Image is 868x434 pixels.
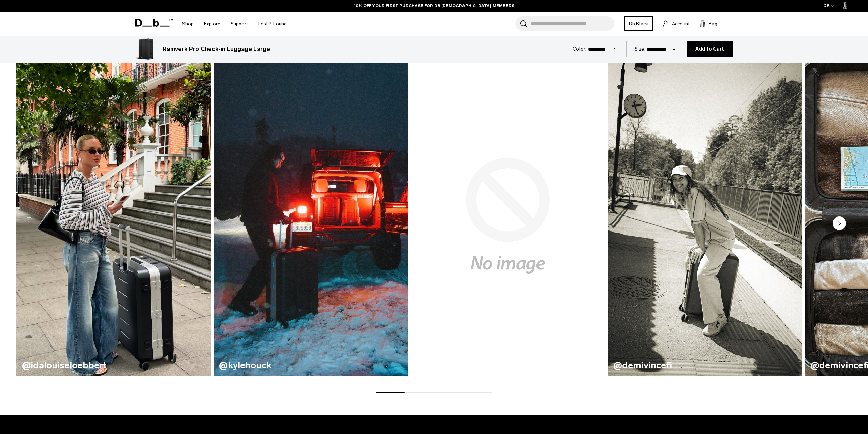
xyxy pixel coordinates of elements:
[687,41,733,57] button: Add to Cart
[672,20,690,27] span: Account
[219,361,402,371] h3: @kylehouck
[182,12,194,36] a: Shop
[608,55,802,376] div: 4 / 7
[635,45,645,53] label: Size:
[624,16,653,31] a: Db Black
[22,361,205,371] h3: @idalouiseloebbert
[135,38,157,60] img: Ramverk Pro Check-in Luggage Large Black Out
[204,12,220,36] a: Explore
[833,216,846,232] button: Next slide
[695,46,724,52] span: Add to Cart
[709,20,717,27] span: Bag
[16,55,211,376] div: 1 / 7
[573,45,587,53] label: Color:
[177,12,292,36] nav: Main Navigation
[613,361,797,371] h3: @demivincefi
[700,19,717,28] button: Bag
[663,19,690,28] a: Account
[411,55,605,376] div: 3 / 7
[258,12,287,36] a: Lost & Found
[163,45,270,54] h3: Ramverk Pro Check-in Luggage Large
[231,12,248,36] a: Support
[354,3,514,9] a: 10% OFF YOUR FIRST PURCHASE FOR DB [DEMOGRAPHIC_DATA] MEMBERS
[416,361,600,371] h3: @morganschwarz
[214,55,408,376] div: 2 / 7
